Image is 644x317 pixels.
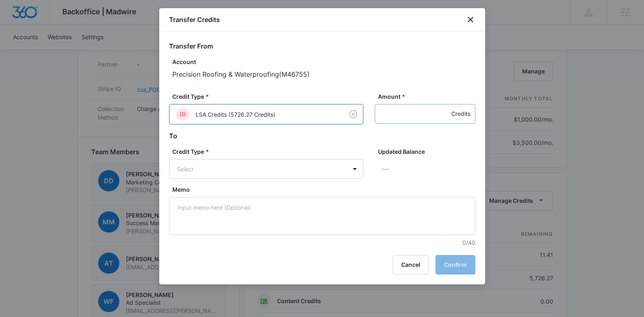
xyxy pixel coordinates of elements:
[347,108,360,121] button: Clear
[381,159,475,179] p: ---
[451,104,470,124] div: Credits
[172,58,475,66] p: Account
[393,255,429,275] button: Cancel
[172,69,475,79] p: Precision Roofing & Waterproofing ( M46755 )
[466,15,475,24] button: close
[172,185,479,194] label: Memo
[378,92,479,101] label: Amount
[196,110,275,119] p: LSA Credits (5726.27 Credits)
[172,238,475,247] p: 0/40
[177,165,336,173] div: Select
[169,41,475,51] h2: Transfer From
[169,131,475,141] h2: To
[378,147,479,156] label: Updated Balance
[172,92,367,101] label: Credit Type
[172,147,367,156] label: Credit Type
[169,15,220,24] h1: Transfer Credits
